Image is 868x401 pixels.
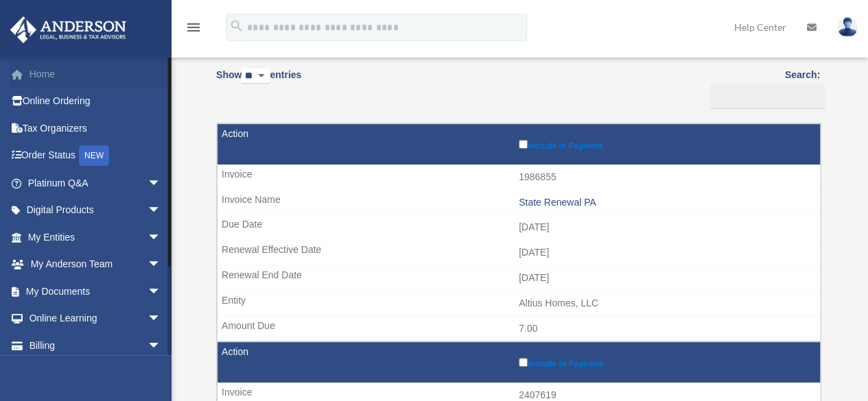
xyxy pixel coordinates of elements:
input: Include in Payment [519,140,528,149]
input: Search: [710,84,825,110]
a: Home [10,60,182,88]
a: Order StatusNEW [10,142,182,170]
td: 7.00 [218,316,820,342]
a: Online Ordering [10,88,182,115]
div: State Renewal PA [519,197,813,208]
label: Show entries [216,66,301,98]
td: [DATE] [218,215,820,241]
td: [DATE] [218,240,820,266]
i: search [229,19,244,34]
a: Billingarrow_drop_down [10,332,175,359]
td: [DATE] [218,265,820,291]
td: 1986855 [218,165,820,191]
span: arrow_drop_down [148,305,175,333]
span: arrow_drop_down [148,169,175,197]
label: Include in Payment [519,355,813,369]
a: menu [185,24,202,36]
select: Showentries [242,69,270,84]
a: My Entitiesarrow_drop_down [10,223,182,251]
a: My Anderson Teamarrow_drop_down [10,251,182,278]
a: Platinum Q&Aarrow_drop_down [10,169,182,197]
span: arrow_drop_down [148,251,175,279]
a: My Documentsarrow_drop_down [10,278,182,305]
span: arrow_drop_down [148,278,175,306]
span: arrow_drop_down [148,223,175,252]
a: Tax Organizers [10,114,182,142]
input: Include in Payment [519,358,528,367]
img: Anderson Advisors Platinum Portal [6,16,130,43]
label: Search: [705,66,820,109]
label: Include in Payment [519,137,813,151]
img: User Pic [837,17,858,37]
td: Altius Homes, LLC [218,291,820,317]
span: arrow_drop_down [148,197,175,225]
div: NEW [79,145,109,166]
span: arrow_drop_down [148,332,175,360]
a: Digital Productsarrow_drop_down [10,197,182,224]
a: Online Learningarrow_drop_down [10,305,182,332]
i: menu [185,19,202,36]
